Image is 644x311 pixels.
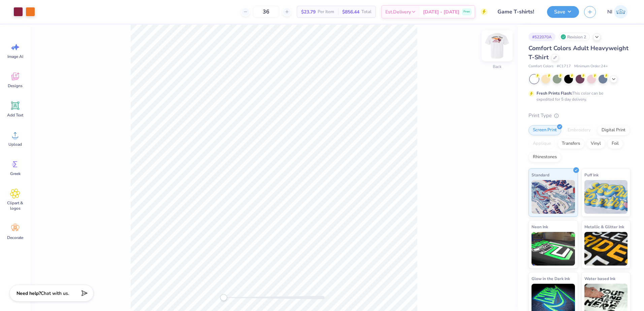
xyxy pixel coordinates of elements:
div: Transfers [557,139,584,149]
span: Standard [532,171,549,178]
img: Neon Ink [532,232,575,266]
span: Decorate [7,235,23,240]
span: Glow in the Dark Ink [532,275,570,282]
span: Metallic & Glitter Ink [584,223,624,230]
span: $856.44 [342,8,359,15]
span: $23.79 [301,8,316,15]
span: Water based Ink [584,275,615,282]
a: NI [604,5,631,19]
input: – – [253,6,279,18]
input: Untitled Design [492,5,542,19]
span: Designs [8,83,23,89]
span: Greek [10,171,21,176]
span: Comfort Colors Adult Heavyweight T-Shirt [528,44,629,61]
div: Accessibility label [220,294,227,301]
img: Nicole Isabelle Dimla [614,5,627,19]
span: Est. Delivery [385,8,411,15]
strong: Fresh Prints Flash: [537,91,572,96]
div: Rhinestones [528,152,561,162]
img: Puff Ink [584,180,628,214]
div: # 522070A [528,33,555,41]
div: Embroidery [563,125,595,135]
img: Back [484,32,511,59]
span: Minimum Order: 24 + [574,64,608,69]
span: Clipart & logos [4,200,26,211]
div: Vinyl [586,139,605,149]
span: # C1717 [557,64,571,69]
span: Comfort Colors [528,64,553,69]
span: NI [607,8,612,16]
span: Upload [8,142,22,147]
button: Save [547,6,579,18]
span: Total [361,8,372,15]
strong: Need help? [17,290,41,297]
span: Add Text [7,112,23,118]
div: Print Type [528,112,631,119]
span: Neon Ink [532,223,548,230]
div: This color can be expedited for 5 day delivery. [537,90,619,102]
div: Applique [528,139,555,149]
span: Per Item [318,8,334,15]
span: Free [463,9,470,14]
span: Image AI [7,54,23,59]
div: Screen Print [528,125,561,135]
img: Metallic & Glitter Ink [584,232,628,266]
div: Back [493,64,502,70]
div: Foil [607,139,623,149]
span: [DATE] - [DATE] [423,8,459,15]
div: Revision 2 [559,33,590,41]
span: Chat with us. [41,290,69,297]
img: Standard [532,180,575,214]
span: Puff Ink [584,171,599,178]
div: Digital Print [597,125,630,135]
